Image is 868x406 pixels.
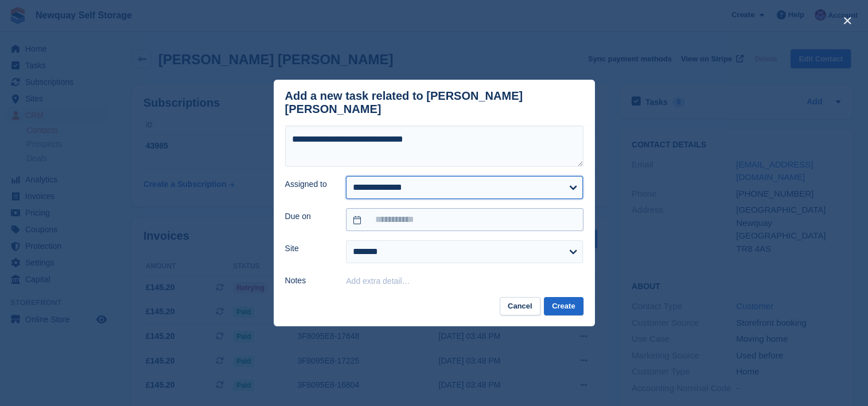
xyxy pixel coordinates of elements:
[285,210,333,222] label: Due on
[285,178,333,190] label: Assigned to
[285,275,333,287] label: Notes
[346,276,410,286] button: Add extra detail…
[285,89,583,116] div: Add a new task related to [PERSON_NAME] [PERSON_NAME]
[838,11,857,30] button: close
[285,243,333,255] label: Site
[544,297,583,316] button: Create
[500,297,540,316] button: Cancel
